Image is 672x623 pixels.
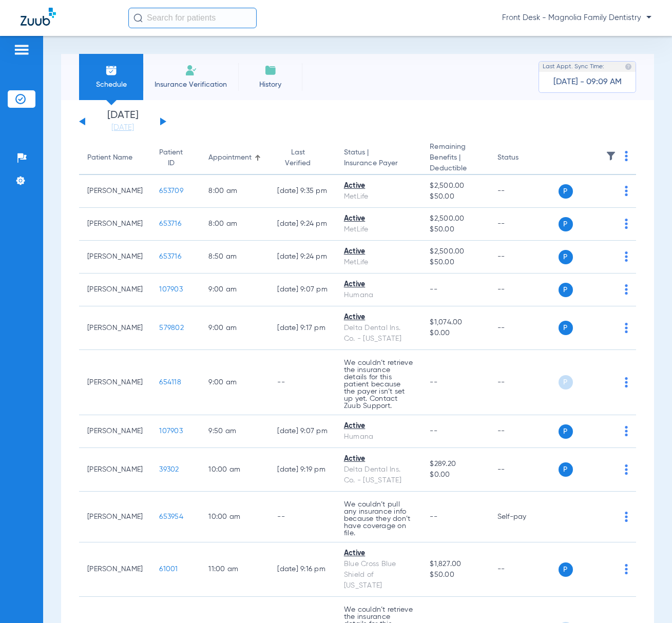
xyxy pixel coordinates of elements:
span: $1,827.00 [430,559,481,570]
span: $1,074.00 [430,317,481,328]
span: Insurance Payer [344,158,414,169]
span: -- [430,427,437,435]
img: group-dot-blue.svg [625,426,628,436]
div: Active [344,213,414,224]
div: Patient ID [159,147,183,169]
td: 9:00 AM [200,306,269,350]
td: -- [489,306,559,350]
div: Appointment [208,152,252,163]
div: Humana [344,432,414,442]
img: hamburger-icon [13,44,30,56]
td: -- [269,350,336,415]
div: Blue Cross Blue Shield of [US_STATE] [344,559,414,591]
td: [PERSON_NAME] [79,492,151,542]
span: -- [430,379,437,386]
span: $2,500.00 [430,213,481,224]
img: group-dot-blue.svg [625,186,628,196]
img: group-dot-blue.svg [625,251,628,262]
span: P [559,562,573,577]
td: 11:00 AM [200,542,269,597]
div: Last Verified [277,147,318,169]
input: Search for patients [128,8,257,28]
td: [DATE] 9:07 PM [269,274,336,306]
div: Patient Name [87,152,132,163]
td: [DATE] 9:35 PM [269,175,336,208]
div: Active [344,246,414,257]
span: Last Appt. Sync Time: [543,62,604,72]
img: group-dot-blue.svg [625,377,628,387]
th: Remaining Benefits | [421,142,489,175]
div: MetLife [344,224,414,235]
td: 8:50 AM [200,241,269,274]
span: P [559,424,573,439]
td: [PERSON_NAME] [79,208,151,241]
span: $2,500.00 [430,181,481,191]
img: History [264,64,277,76]
img: group-dot-blue.svg [625,512,628,522]
span: 653716 [159,220,181,227]
span: $0.00 [430,328,481,339]
img: Search Icon [133,13,143,23]
div: Active [344,312,414,323]
span: $0.00 [430,470,481,480]
td: -- [489,415,559,448]
img: group-dot-blue.svg [625,151,628,161]
span: [DATE] - 09:09 AM [553,77,622,87]
td: [PERSON_NAME] [79,274,151,306]
td: [PERSON_NAME] [79,350,151,415]
td: 10:00 AM [200,492,269,542]
div: Appointment [208,152,261,163]
span: $2,500.00 [430,246,481,257]
td: 8:00 AM [200,175,269,208]
span: 107903 [159,286,183,293]
td: -- [489,448,559,492]
span: 107903 [159,427,183,435]
th: Status | [336,142,422,175]
td: 10:00 AM [200,448,269,492]
div: Delta Dental Ins. Co. - [US_STATE] [344,323,414,344]
img: filter.svg [606,151,616,161]
span: Schedule [87,80,136,90]
span: 654118 [159,379,181,386]
td: -- [489,208,559,241]
span: P [559,184,573,199]
td: [PERSON_NAME] [79,415,151,448]
img: last sync help info [625,63,632,70]
td: [PERSON_NAME] [79,306,151,350]
td: [DATE] 9:24 PM [269,241,336,274]
td: [PERSON_NAME] [79,175,151,208]
div: Active [344,181,414,191]
img: Zuub Logo [21,8,56,26]
span: -- [430,513,437,520]
td: -- [489,175,559,208]
td: 9:50 AM [200,415,269,448]
td: [DATE] 9:19 PM [269,448,336,492]
td: [PERSON_NAME] [79,542,151,597]
span: 61001 [159,566,178,573]
td: [DATE] 9:17 PM [269,306,336,350]
span: P [559,217,573,231]
img: Manual Insurance Verification [185,64,197,76]
div: Active [344,279,414,290]
span: History [246,80,295,90]
a: [DATE] [92,123,153,133]
span: -- [430,286,437,293]
span: P [559,283,573,297]
li: [DATE] [92,110,153,133]
span: P [559,321,573,335]
iframe: Chat Widget [621,574,672,623]
span: P [559,375,573,390]
span: 653954 [159,513,183,520]
img: Schedule [105,64,118,76]
span: $50.00 [430,570,481,580]
img: group-dot-blue.svg [625,284,628,295]
img: group-dot-blue.svg [625,464,628,475]
div: Delta Dental Ins. Co. - [US_STATE] [344,464,414,486]
span: Insurance Verification [151,80,231,90]
div: Humana [344,290,414,301]
td: 9:00 AM [200,350,269,415]
p: We couldn’t pull any insurance info because they don’t have coverage on file. [344,501,414,537]
span: 653716 [159,253,181,260]
span: 39302 [159,466,179,473]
